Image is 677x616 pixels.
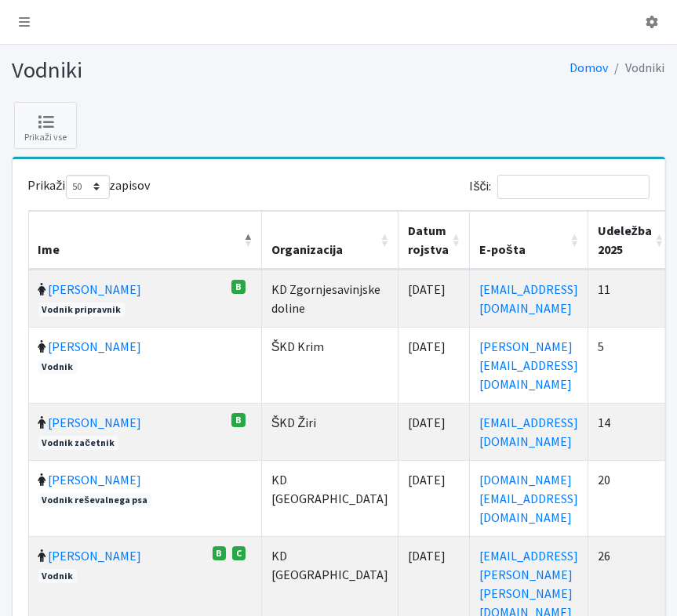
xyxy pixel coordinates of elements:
td: KD [GEOGRAPHIC_DATA] [262,460,399,536]
label: Prikaži zapisov [28,175,151,199]
span: B [231,280,246,294]
td: ŠKD Krim [262,327,399,403]
span: Vodnik [38,569,78,583]
h1: Vodniki [13,56,333,84]
a: [PERSON_NAME] [49,281,142,297]
td: [DATE] [399,270,470,327]
li: Vodniki [609,56,665,79]
td: [DATE] [399,327,470,403]
td: 20 [588,460,673,536]
span: Vodnik začetnik [38,436,118,450]
a: [EMAIL_ADDRESS][DOMAIN_NAME] [479,415,578,449]
span: B [231,413,246,427]
span: Vodnik reševalnega psa [38,493,151,507]
span: Vodnik [38,360,78,374]
td: KD Zgornjesavinjske doline [262,270,399,327]
a: Domov [570,60,609,75]
a: Prikaži vse [14,102,77,149]
td: 11 [588,270,673,327]
a: [PERSON_NAME] [49,339,142,354]
th: Udeležba 2025: vključite za naraščujoči sort [588,211,673,270]
td: [DATE] [399,460,470,536]
th: Organizacija: vključite za naraščujoči sort [262,211,399,270]
a: [PERSON_NAME] [49,548,142,563]
td: 5 [588,327,673,403]
th: Datum rojstva: vključite za naraščujoči sort [399,211,470,270]
th: Ime: vključite za padajoči sort [29,211,262,270]
a: [DOMAIN_NAME][EMAIL_ADDRESS][DOMAIN_NAME] [479,472,578,525]
a: [PERSON_NAME] [49,472,142,487]
span: Vodnik pripravnik [38,303,126,317]
span: B [213,546,227,560]
a: [PERSON_NAME] [49,415,142,430]
th: E-pošta: vključite za naraščujoči sort [470,211,588,270]
td: [DATE] [399,403,470,460]
a: [EMAIL_ADDRESS][DOMAIN_NAME] [479,281,578,316]
td: ŠKD Žiri [262,403,399,460]
span: C [232,546,246,560]
input: Išči: [497,175,650,199]
select: Prikažizapisov [66,175,110,199]
a: [PERSON_NAME][EMAIL_ADDRESS][DOMAIN_NAME] [479,339,578,392]
label: Išči: [470,175,650,199]
td: 14 [588,403,673,460]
